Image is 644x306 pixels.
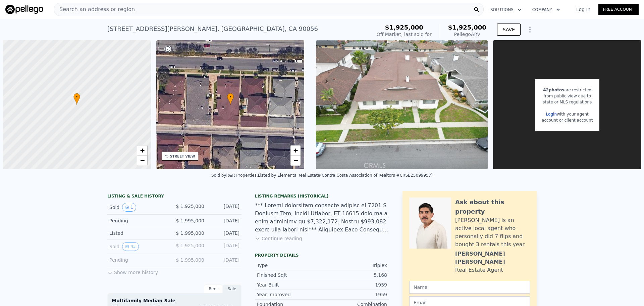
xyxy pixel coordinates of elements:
[137,156,147,166] a: Zoom out
[322,281,387,288] div: 1959
[107,24,318,34] div: [STREET_ADDRESS][PERSON_NAME] , [GEOGRAPHIC_DATA] , CA 90056
[255,193,389,199] div: Listing Remarks (Historical)
[73,94,80,100] span: •
[176,230,204,236] span: $ 1,995,000
[257,262,322,269] div: Type
[255,235,302,242] button: Continue reading
[322,272,387,278] div: 5,168
[210,242,239,251] div: [DATE]
[542,99,593,105] div: state or MLS regulations
[112,297,237,304] div: Multifamily Median Sale
[107,193,241,200] div: LISTING & SALE HISTORY
[176,204,204,209] span: $ 1,925,000
[211,173,258,178] div: Sold by R&R Properties .
[257,281,322,288] div: Year Built
[293,146,298,155] span: +
[409,281,530,294] input: Name
[210,217,239,224] div: [DATE]
[290,156,301,166] a: Zoom out
[109,242,169,251] div: Sold
[568,6,598,13] a: Log In
[257,291,322,298] div: Year Improved
[448,24,486,31] span: $1,925,000
[455,250,530,266] div: [PERSON_NAME] [PERSON_NAME]
[455,266,503,274] div: Real Estate Agent
[557,112,589,117] span: with your agent
[322,291,387,298] div: 1959
[290,145,301,156] a: Zoom in
[140,156,144,165] span: −
[210,230,239,236] div: [DATE]
[523,23,537,36] button: Show Options
[122,242,139,251] button: View historical data
[210,203,239,212] div: [DATE]
[109,230,169,236] div: Listed
[204,285,223,293] div: Rent
[107,266,158,276] button: Show more history
[377,31,432,38] div: Off Market, last sold for
[258,173,433,178] div: Listed by Elements Real Estate (Contra Costa Association of Realtors #CRSB25099957)
[140,146,144,155] span: +
[316,40,488,169] img: Sale: 166592146 Parcel: 52554022
[5,5,43,14] img: Pellego
[542,117,593,123] div: account or client account
[223,285,241,293] div: Sale
[485,4,527,16] button: Solutions
[527,4,566,16] button: Company
[546,112,557,117] a: Login
[176,218,204,223] span: $ 1,995,000
[122,203,136,212] button: View historical data
[542,93,593,99] div: from public view due to
[54,5,135,13] span: Search an address or region
[255,202,389,234] div: *** Loremi dolorsitam consecte adipisc el 7201 S Doeiusm Tem, Incidi Utlabor, ET 16615 dolo ma a ...
[176,257,204,263] span: $ 1,995,000
[109,217,169,224] div: Pending
[210,257,239,263] div: [DATE]
[170,154,195,159] div: STREET VIEW
[137,145,147,156] a: Zoom in
[385,24,423,31] span: $1,925,000
[109,257,169,263] div: Pending
[255,253,389,258] div: Property details
[176,243,204,248] span: $ 1,925,000
[109,203,169,212] div: Sold
[227,94,234,100] span: •
[448,31,486,38] div: Pellego ARV
[543,88,564,92] span: 42 photos
[455,198,530,216] div: Ask about this property
[598,4,639,15] a: Free Account
[455,216,530,249] div: [PERSON_NAME] is an active local agent who personally did 7 flips and bought 3 rentals this year.
[322,262,387,269] div: Triplex
[73,93,80,105] div: •
[227,93,234,105] div: •
[293,156,298,165] span: −
[542,87,593,93] div: are restricted
[257,272,322,278] div: Finished Sqft
[497,24,521,36] button: SAVE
